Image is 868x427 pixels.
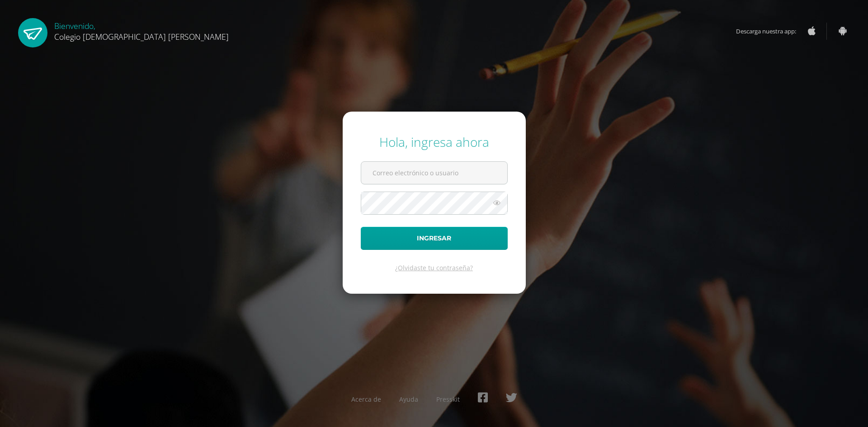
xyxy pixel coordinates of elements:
[361,162,507,184] input: Correo electrónico o usuario
[351,395,381,404] a: Acerca de
[399,395,418,404] a: Ayuda
[361,133,508,150] div: Hola, ingresa ahora
[395,263,473,272] a: ¿Olvidaste tu contraseña?
[54,18,229,42] div: Bienvenido,
[736,23,805,40] span: Descarga nuestra app:
[436,395,460,404] a: Presskit
[361,227,508,250] button: Ingresar
[54,31,229,42] span: Colegio [DEMOGRAPHIC_DATA] [PERSON_NAME]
